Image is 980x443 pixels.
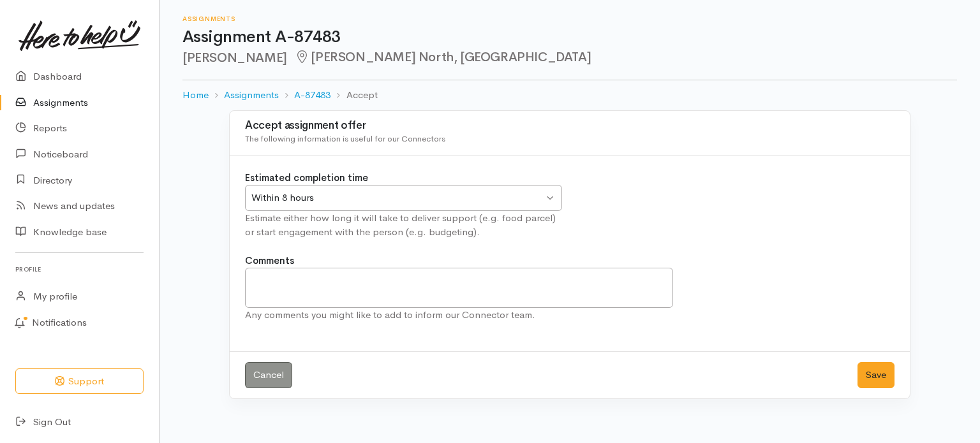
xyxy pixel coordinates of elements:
[245,254,294,268] label: Comments
[182,50,957,65] h2: [PERSON_NAME]
[15,368,144,395] button: Support
[295,49,591,65] span: [PERSON_NAME] North, [GEOGRAPHIC_DATA]
[182,80,957,110] nav: breadcrumb
[182,28,957,47] h1: Assignment A-87483
[245,120,895,132] h3: Accept assignment offer
[245,211,562,240] div: Estimate either how long it will take to deliver support (e.g. food parcel) or start engagement w...
[245,171,368,185] label: Estimated completion time
[245,308,673,323] div: Any comments you might like to add to inform our Connector team.
[330,88,377,103] li: Accept
[182,15,957,22] h6: Assignments
[251,191,544,205] div: Within 8 hours
[245,362,292,388] a: Cancel
[294,88,330,103] a: A-87483
[857,362,895,388] button: Save
[245,133,445,144] span: The following information is useful for our Connectors
[15,261,144,278] h6: Profile
[224,88,279,103] a: Assignments
[182,88,209,103] a: Home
